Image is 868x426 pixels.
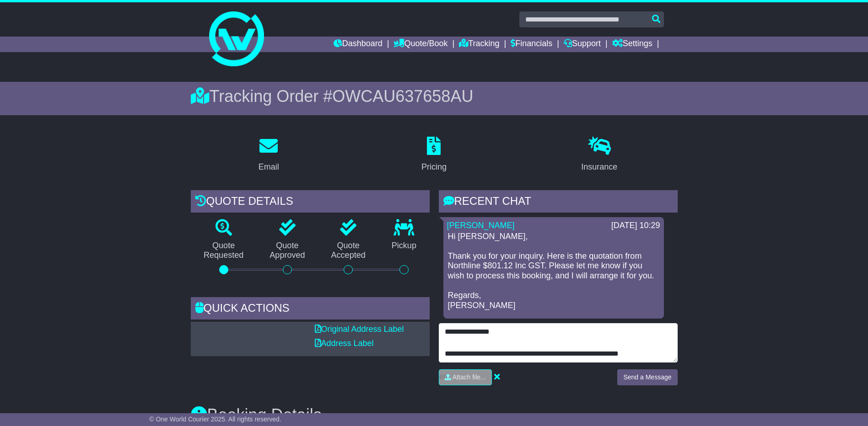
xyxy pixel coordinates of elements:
a: Support [564,37,601,52]
span: © One World Courier 2025. All rights reserved. [149,415,281,423]
div: Tracking Order # [191,86,678,106]
a: Settings [612,37,652,52]
a: Address Label [315,339,374,348]
button: Send a Message [617,369,677,385]
p: Quote Requested [191,241,257,261]
p: Quote Approved [257,241,318,261]
div: Pricing [421,161,447,173]
p: Quote Accepted [318,241,378,261]
span: OWCAU637658AU [332,87,473,106]
a: Insurance [575,133,623,176]
p: Hi [PERSON_NAME], Thank you for your inquiry. Here is the quotation from Northline $801.12 Inc GS... [448,232,659,311]
a: Original Address Label [315,325,404,334]
a: Email [253,133,285,176]
a: Quote/Book [394,37,447,52]
h3: Booking Details [191,406,678,424]
div: RECENT CHAT [439,190,678,215]
p: Pickup [378,241,429,251]
a: Financials [511,37,552,52]
div: Quick Actions [191,297,430,322]
a: Dashboard [334,37,383,52]
div: Email [259,161,279,173]
a: Pricing [415,133,453,176]
a: [PERSON_NAME] [447,221,515,230]
div: Quote Details [191,190,430,215]
div: [DATE] 10:29 [611,221,660,231]
div: Insurance [581,161,617,173]
a: Tracking [459,37,499,52]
